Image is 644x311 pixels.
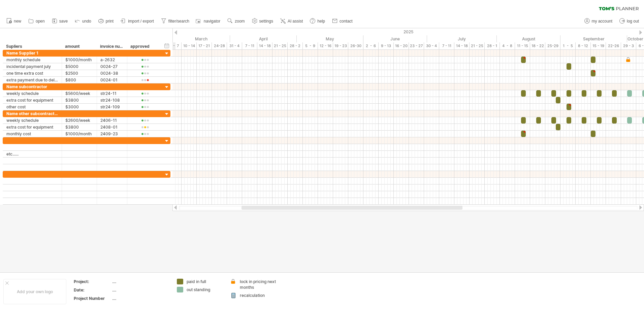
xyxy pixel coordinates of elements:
div: 0024-38 [100,70,124,76]
div: out standing [187,287,223,292]
div: 17 - 21 [197,42,212,49]
a: open [27,17,47,26]
div: Name other subcontractor [6,110,58,117]
a: navigator [195,17,222,26]
a: filter/search [159,17,191,26]
div: 8 - 12 [576,42,591,49]
div: 14 - 18 [257,42,272,49]
a: settings [250,17,275,26]
div: str24-108 [100,97,124,103]
div: May 2025 [297,35,363,42]
div: extra cost for equipment [6,124,58,130]
div: other cost [6,104,58,110]
a: my account [583,17,614,26]
div: extra payment due to delay [6,77,58,83]
div: 21 - 25 [470,42,485,49]
div: $5600/week [65,90,93,97]
div: 11 - 15 [515,42,530,49]
div: 15 - 19 [591,42,606,49]
div: 0024-27 [100,63,124,70]
div: $2600/week [65,117,93,124]
div: weekly schedule [6,117,58,124]
div: July 2025 [427,35,497,42]
div: lock in pricing next months [240,279,277,290]
div: 7 - 11 [242,42,257,49]
div: Supliers [6,43,58,50]
a: save [50,17,70,26]
span: filter/search [168,19,189,24]
div: 28 - 1 [485,42,500,49]
div: $2500 [65,70,93,76]
div: .... [112,287,169,293]
div: $3800 [65,124,93,130]
a: AI assist [279,17,305,26]
span: print [106,19,114,24]
a: zoom [226,17,247,26]
div: 3 - 7 [166,42,182,49]
div: 7 - 11 [439,42,454,49]
div: amount [65,43,93,50]
div: 24-28 [212,42,227,49]
div: approved [130,43,159,50]
div: 0024-01 [100,77,124,83]
div: weekly schedule [6,90,58,97]
div: Name Supplier 1 [6,50,58,56]
div: August 2025 [497,35,560,42]
span: log out [627,19,639,24]
div: Add your own logo [3,279,66,304]
div: incidental payment july [6,63,58,70]
div: etc...... [6,151,58,157]
div: 28 - 2 [288,42,303,49]
span: new [14,19,21,24]
div: $1000/month [65,131,93,137]
div: $3000 [65,104,93,110]
div: monthly schedule [6,57,58,63]
div: 5 - 9 [303,42,318,49]
div: Project: [74,279,111,284]
span: import / export [128,19,154,24]
div: $800 [65,77,93,83]
div: 1 - 5 [560,42,576,49]
a: undo [73,17,93,26]
div: September 2025 [560,35,627,42]
div: Date: [74,287,111,293]
div: $1000/month [65,57,93,63]
div: 21 - 25 [272,42,288,49]
div: $3800 [65,97,93,103]
div: 30 - 4 [424,42,439,49]
span: contact [340,19,353,24]
a: import / export [119,17,156,26]
div: recalculation [240,292,277,298]
a: log out [618,17,641,26]
div: 14 - 18 [454,42,470,49]
div: April 2025 [230,35,297,42]
span: open [36,19,45,24]
div: 22-26 [606,42,621,49]
div: 31 - 4 [227,42,242,49]
div: str24-109 [100,104,124,110]
div: 10 - 14 [182,42,197,49]
div: 23 - 27 [409,42,424,49]
div: a-2632 [100,57,124,63]
div: 19 - 23 [333,42,348,49]
a: contact [330,17,355,26]
div: 18 - 22 [530,42,545,49]
div: 2408-01 [100,124,124,130]
div: 25-29 [545,42,560,49]
div: March 2025 [166,35,230,42]
div: June 2025 [363,35,427,42]
div: 9 - 13 [379,42,394,49]
div: $5000 [65,63,93,70]
span: zoom [235,19,245,24]
div: 16 - 20 [394,42,409,49]
div: str24-11 [100,90,124,97]
span: AI assist [288,19,303,24]
div: 2409-23 [100,131,124,137]
div: paid in full [187,279,223,284]
div: 29 - 3 [621,42,636,49]
div: extra cost for equipment [6,97,58,103]
div: 4 - 8 [500,42,515,49]
div: 26-30 [348,42,363,49]
div: 2 - 6 [363,42,379,49]
div: one time extra cost [6,70,58,76]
